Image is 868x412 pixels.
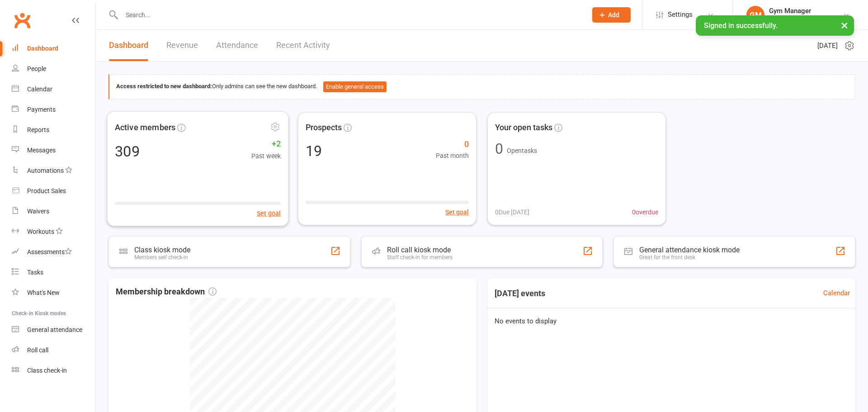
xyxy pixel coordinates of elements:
a: Waivers [12,201,95,222]
a: Recent Activity [276,30,330,61]
a: General attendance kiosk mode [12,320,95,340]
a: Workouts [12,222,95,242]
div: What's New [27,289,60,296]
span: Past month [436,151,469,161]
a: Calendar [12,79,95,99]
div: General attendance [27,326,82,333]
a: Automations [12,161,95,181]
button: Set goal [257,208,281,218]
span: +2 [251,137,281,150]
span: Membership breakdown [116,285,217,298]
span: 0 overdue [632,207,658,217]
div: 0 [495,142,503,156]
div: GM [746,6,764,24]
div: General attendance kiosk mode [639,246,740,254]
div: Reports [27,126,49,133]
a: Payments [12,99,95,120]
span: Your open tasks [495,121,552,134]
div: Only admins can see the new dashboard. [116,81,848,92]
span: Open tasks [507,147,537,154]
h3: [DATE] events [487,285,552,302]
a: Revenue [166,30,198,61]
div: Roll call [27,346,48,354]
a: Attendance [216,30,258,61]
a: Dashboard [12,38,95,59]
div: Genisys Gym [769,15,811,23]
div: Calendar [27,85,52,93]
span: [DATE] [817,40,838,51]
a: Product Sales [12,181,95,201]
button: × [836,15,853,35]
input: Search... [119,9,580,21]
a: Clubworx [11,9,33,32]
span: Add [608,11,619,19]
div: 309 [115,143,140,158]
span: 0 Due [DATE] [495,207,529,217]
a: What's New [12,283,95,303]
a: Messages [12,140,95,161]
div: Great for the front desk [639,254,740,260]
div: 19 [306,144,322,158]
a: Calendar [823,288,850,298]
span: Prospects [306,121,342,134]
span: 0 [436,138,469,151]
a: People [12,59,95,79]
span: Past week [251,151,281,161]
button: Enable general access [323,81,387,92]
div: Automations [27,167,64,174]
div: Class check-in [27,367,67,374]
div: Members self check-in [134,254,190,260]
div: Class kiosk mode [134,246,190,254]
div: Tasks [27,269,43,276]
div: No events to display [484,308,859,334]
span: Signed in successfully. [704,21,778,30]
a: Reports [12,120,95,140]
div: Waivers [27,208,49,215]
div: Messages [27,147,56,154]
span: Active members [115,120,175,133]
a: Assessments [12,242,95,262]
div: Gym Manager [769,7,811,15]
button: Add [592,7,631,23]
span: Settings [668,5,693,25]
div: Dashboard [27,45,58,52]
div: Workouts [27,228,54,235]
a: Tasks [12,262,95,283]
a: Roll call [12,340,95,360]
button: Set goal [445,207,469,217]
strong: Access restricted to new dashboard: [116,83,212,90]
a: Class kiosk mode [12,360,95,381]
div: Staff check-in for members [387,254,453,260]
a: Dashboard [109,30,148,61]
div: Roll call kiosk mode [387,246,453,254]
div: People [27,65,46,72]
div: Product Sales [27,187,66,194]
div: Assessments [27,248,72,256]
div: Payments [27,106,56,113]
